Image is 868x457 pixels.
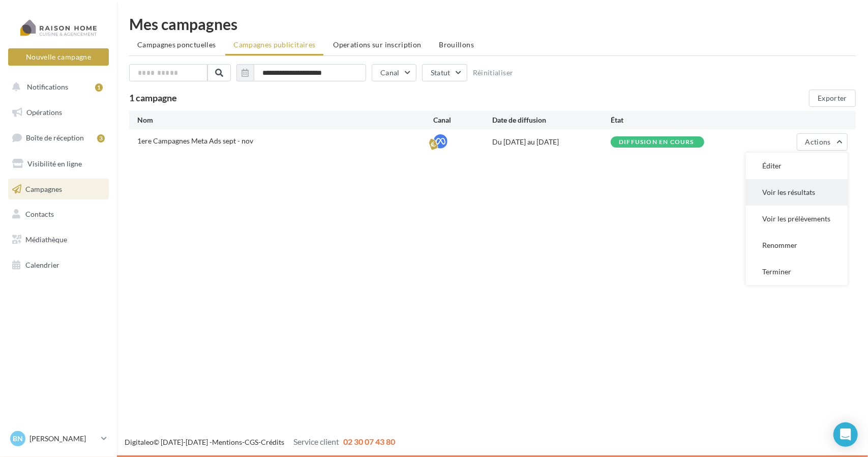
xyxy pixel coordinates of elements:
a: Boîte de réception3 [6,127,111,149]
span: 02 30 07 43 80 [343,437,395,446]
button: Exporter [809,90,856,107]
span: Operations sur inscription [333,40,421,49]
a: Mentions [212,438,242,446]
button: Renommer [746,232,848,259]
button: Actions [797,133,848,151]
button: Notifications 1 [6,76,107,98]
a: CGS [245,438,258,446]
span: Service client [293,437,339,446]
button: Statut [422,64,467,81]
button: Réinitialiser [473,69,514,77]
a: Visibilité en ligne [6,153,111,175]
button: Nouvelle campagne [8,48,109,66]
a: Campagnes [6,179,111,200]
button: Voir les prélèvements [746,206,848,232]
span: Actions [805,137,831,146]
div: 3 [97,134,105,142]
p: [PERSON_NAME] [29,434,97,444]
div: Date de diffusion [492,115,611,125]
span: Opérations [26,108,62,117]
div: Du [DATE] au [DATE] [492,137,611,147]
div: Mes campagnes [129,16,856,32]
span: Notifications [27,82,68,91]
div: Canal [433,115,492,125]
span: 1ere Campagnes Meta Ads sept - nov [137,136,253,145]
button: Voir les résultats [746,179,848,206]
a: Contacts [6,204,111,225]
span: Contacts [25,210,54,218]
a: Crédits [261,438,284,446]
span: Campagnes [25,184,62,193]
div: Open Intercom Messenger [833,422,858,447]
button: Canal [372,64,416,81]
span: Boîte de réception [26,133,84,142]
a: Digitaleo [125,438,154,446]
span: Visibilité en ligne [27,159,82,168]
a: Calendrier [6,254,111,276]
div: Nom [137,115,433,125]
span: Campagnes ponctuelles [137,40,216,49]
span: Calendrier [25,261,59,269]
span: Médiathèque [25,235,67,244]
div: 1 [95,83,103,92]
a: Opérations [6,102,111,123]
div: Diffusion en cours [619,139,694,146]
button: Éditer [746,153,848,179]
a: Bn [PERSON_NAME] [8,429,109,448]
button: Terminer [746,259,848,285]
span: 1 campagne [129,92,177,103]
span: Brouillons [439,40,474,49]
span: © [DATE]-[DATE] - - - [125,438,395,446]
a: Médiathèque [6,229,111,250]
span: Bn [13,434,23,444]
div: État [611,115,729,125]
